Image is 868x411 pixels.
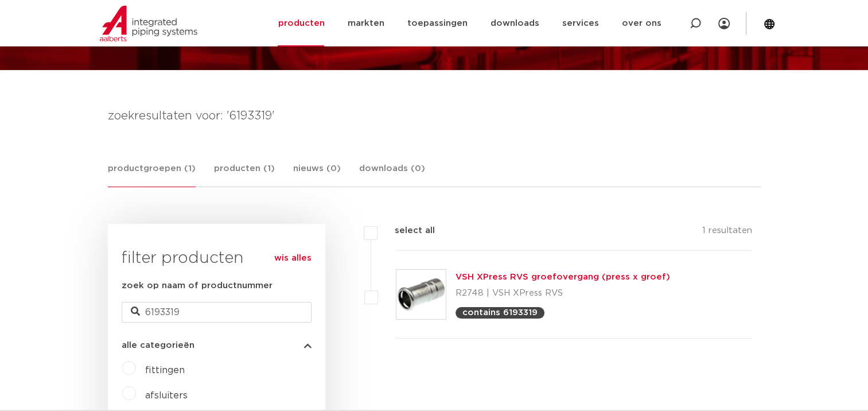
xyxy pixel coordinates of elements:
[108,162,196,187] a: productgroepen (1)
[108,107,761,125] h4: zoekresultaten voor: '6193319'
[122,302,312,323] input: zoeken
[359,162,425,187] a: downloads (0)
[462,308,538,317] p: contains 6193319
[456,273,670,281] a: VSH XPress RVS groefovergang (press x groef)
[122,341,194,350] span: alle categorieën
[122,279,273,293] label: zoek op naam of productnummer
[145,366,185,375] a: fittingen
[396,270,446,319] img: Thumbnail for VSH XPress RVS groefovergang (press x groef)
[122,341,312,350] button: alle categorieën
[702,224,752,242] p: 1 resultaten
[122,247,312,270] h3: filter producten
[293,162,341,187] a: nieuws (0)
[214,162,275,187] a: producten (1)
[377,224,435,238] label: select all
[456,284,670,303] p: R2748 | VSH XPress RVS
[274,251,312,265] a: wis alles
[145,391,188,400] a: afsluiters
